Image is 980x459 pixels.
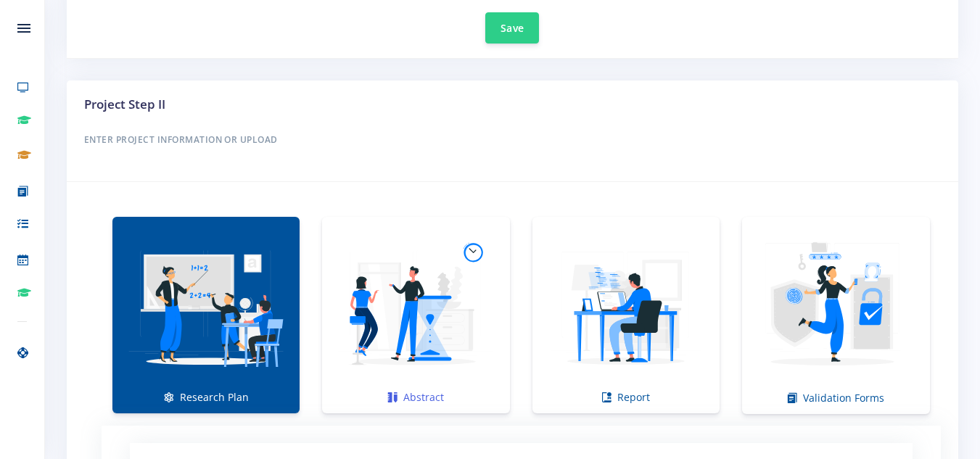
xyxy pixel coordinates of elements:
img: Validation Forms [754,226,918,390]
h6: Enter Project Information or Upload [84,131,941,149]
a: Abstract [322,217,509,413]
h3: Project Step II [84,95,941,114]
img: Report [544,226,708,389]
a: Research Plan [112,217,300,413]
img: Research Plan [124,226,288,389]
img: Abstract [334,226,498,389]
a: Validation Forms [742,217,930,414]
button: Save [485,12,539,44]
a: Report [532,217,720,413]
